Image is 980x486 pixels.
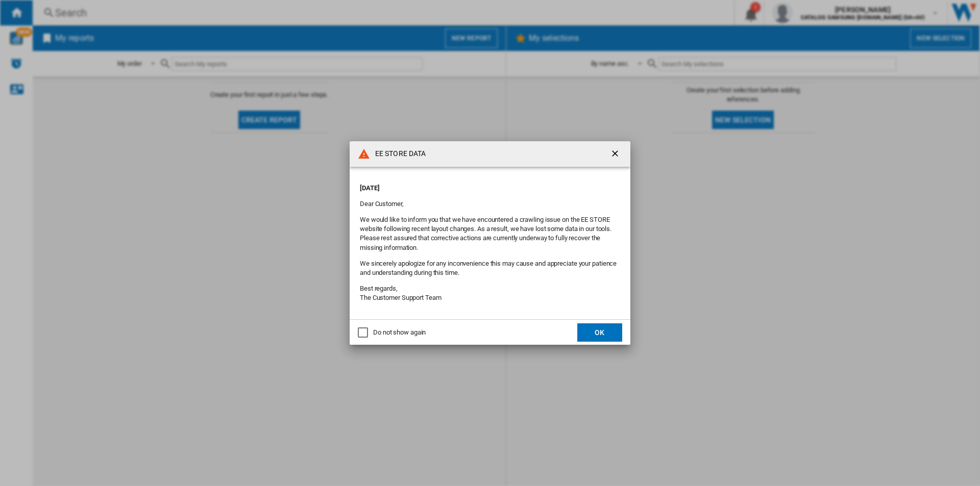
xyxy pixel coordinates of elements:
p: We would like to inform you that we have encountered a crawling issue on the EE STORE website fol... [360,215,620,252]
p: Best regards, The Customer Support Team [360,284,620,302]
button: getI18NText('BUTTONS.CLOSE_DIALOG') [606,144,626,164]
p: Dear Customer, [360,199,620,209]
md-checkbox: Do not show again [358,328,426,338]
strong: [DATE] [360,184,379,192]
ng-md-icon: getI18NText('BUTTONS.CLOSE_DIALOG') [610,148,622,161]
h4: EE STORE DATA [370,149,426,159]
button: OK [577,323,622,342]
div: Do not show again [373,328,426,337]
p: We sincerely apologize for any inconvenience this may cause and appreciate your patience and unde... [360,259,620,277]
